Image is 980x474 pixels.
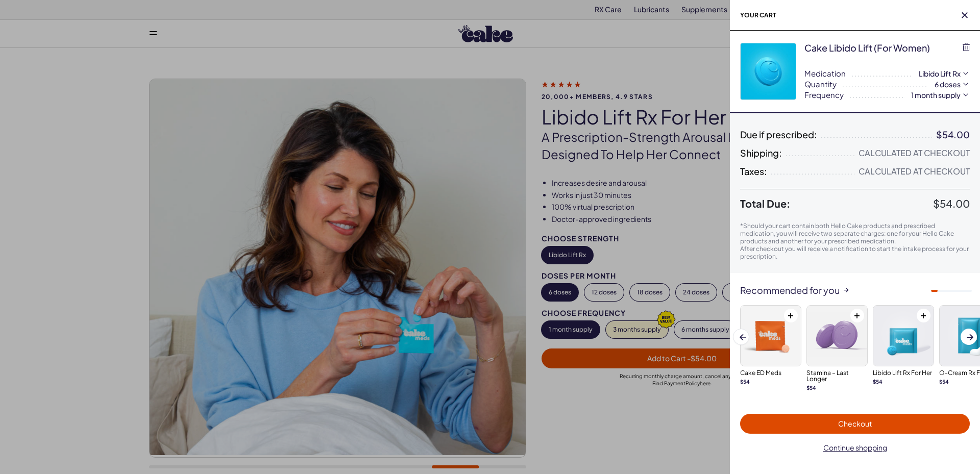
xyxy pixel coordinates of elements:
span: Due if prescribed: [740,130,817,140]
div: Recommended for you [730,285,980,295]
button: Continue shopping [740,438,970,458]
div: $54.00 [936,130,970,140]
a: Cake ED MedsCake ED Meds$54 [740,305,801,385]
strong: $ 54 [939,379,949,385]
span: Continue shopping [823,443,887,452]
img: Stamina – Last Longer [807,306,867,366]
span: Taxes: [740,166,767,177]
a: Libido Lift Rx For HerLibido Lift Rx For Her$54 [873,305,934,385]
span: Frequency [804,89,844,100]
img: Cake ED Meds [741,306,801,366]
div: Calculated at Checkout [859,166,970,177]
span: Quantity [804,79,837,89]
h3: Cake ED Meds [740,370,801,376]
p: *Should your cart contain both Hello Cake products and prescribed medication, you will receive tw... [740,222,970,245]
strong: $ 54 [740,379,750,385]
h3: Stamina – Last Longer [806,370,868,382]
img: Libido Lift Rx For Her [873,306,934,366]
span: Shipping: [740,148,782,158]
span: After checkout you will receive a notification to start the intake process for your prescription. [740,245,969,260]
div: Calculated at Checkout [859,148,970,158]
div: Cake Libido Lift (for Women) [804,41,930,54]
span: $54.00 [933,197,970,210]
h3: Libido Lift Rx For Her [873,370,934,376]
span: Medication [804,68,846,79]
span: Total Due: [740,197,933,210]
a: Stamina – Last LongerStamina – Last Longer$54 [806,305,868,391]
button: Checkout [740,414,970,434]
img: p3ZtQTX4dfw0aP9sqBphP7GDoJYYEv1Qyfw0SU36.webp [741,43,796,99]
strong: $ 54 [806,385,816,391]
span: Checkout [838,419,872,428]
strong: $ 54 [873,379,883,385]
